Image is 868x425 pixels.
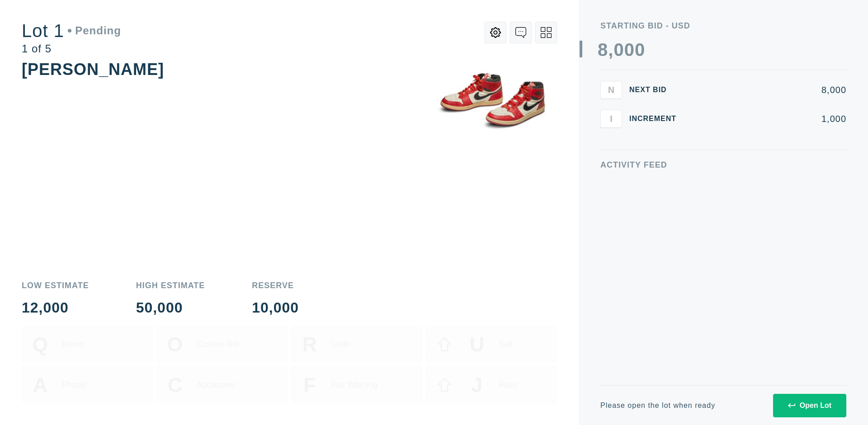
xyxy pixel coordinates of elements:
div: 8 [598,41,608,59]
div: [PERSON_NAME] [22,60,164,79]
div: 0 [624,41,635,59]
div: , [608,41,613,221]
div: 50,000 [136,300,205,315]
button: N [600,81,622,99]
span: I [610,113,613,124]
span: N [608,84,614,95]
div: High Estimate [136,281,205,290]
div: 1 of 5 [22,43,121,54]
div: Pending [68,25,121,36]
div: Low Estimate [22,281,89,290]
div: Lot 1 [22,22,121,40]
button: I [600,110,622,128]
div: 12,000 [22,300,89,315]
div: Activity Feed [600,161,846,169]
div: 0 [613,41,624,59]
button: Open Lot [773,394,846,417]
div: 1,000 [691,114,846,123]
div: Please open the lot when ready [600,402,715,409]
div: 8,000 [691,85,846,94]
div: Reserve [252,281,299,290]
div: Next Bid [629,86,684,93]
div: 0 [635,41,645,59]
div: 10,000 [252,300,299,315]
div: Starting Bid - USD [600,22,846,30]
div: Open Lot [788,402,831,410]
div: Increment [629,115,684,122]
